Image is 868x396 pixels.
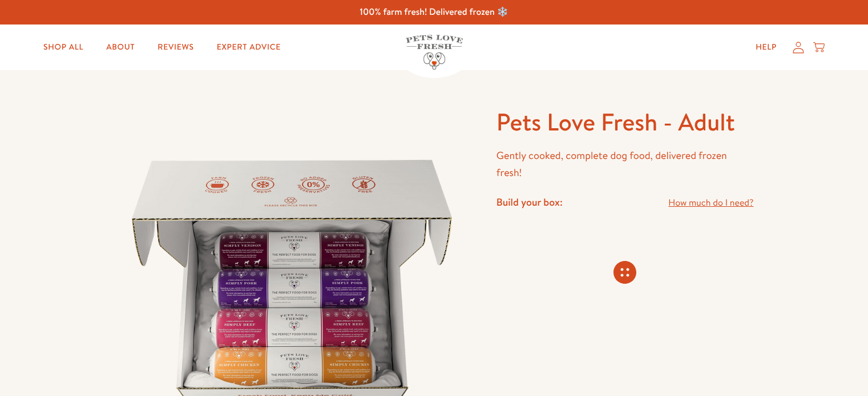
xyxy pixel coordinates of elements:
h4: Build your box: [496,195,563,209]
svg: Connecting store [613,261,636,284]
a: How much do I need? [668,195,753,211]
p: Gently cooked, complete dog food, delivered frozen fresh! [496,147,754,182]
a: Shop All [34,36,92,59]
a: Reviews [148,36,203,59]
a: Help [746,36,786,59]
a: About [97,36,144,59]
a: Expert Advice [208,36,290,59]
img: Pets Love Fresh [406,35,463,70]
h1: Pets Love Fresh - Adult [496,107,754,138]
